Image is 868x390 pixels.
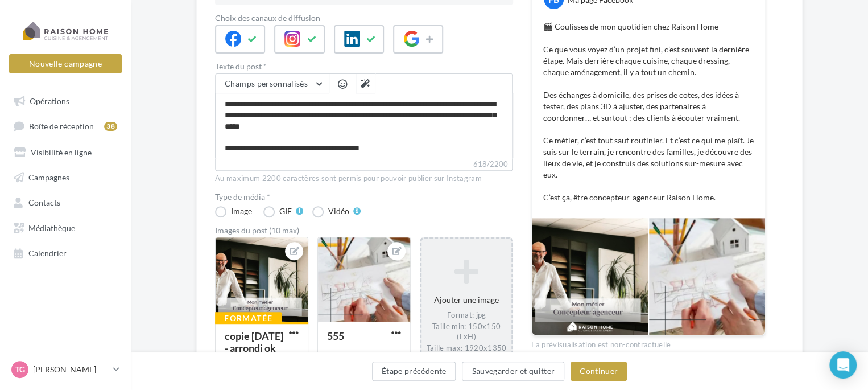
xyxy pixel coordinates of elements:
[28,248,67,258] span: Calendrier
[327,330,344,342] div: 555
[215,174,513,184] div: Au maximum 2200 caractères sont permis pour pouvoir publier sur Instagram
[215,14,513,22] label: Choix des canaux de diffusion
[7,242,124,262] a: Calendrier
[7,191,124,212] a: Contacts
[462,362,564,381] button: Sauvegarder et quitter
[31,147,92,157] span: Visibilité en ligne
[215,193,513,201] label: Type de média *
[571,362,627,381] button: Continuer
[215,63,513,71] label: Texte du post *
[28,223,75,232] span: Médiathèque
[9,359,122,380] a: TG [PERSON_NAME]
[104,122,117,131] div: 38
[15,364,25,375] span: TG
[216,74,329,93] button: Champs personnalisés
[328,207,349,215] div: Vidéo
[7,166,124,187] a: Campagnes
[9,54,122,73] button: Nouvelle campagne
[531,335,766,350] div: La prévisualisation est non-contractuelle
[231,207,252,215] div: Image
[543,21,754,203] p: 🎬 Coulisses de mon quotidien chez Raison Home Ce que vous voyez d’un projet fini, c’est souvent l...
[829,351,857,379] div: Open Intercom Messenger
[29,121,94,131] span: Boîte de réception
[225,79,308,88] span: Champs personnalisés
[215,312,282,325] div: Formatée
[7,217,124,237] a: Médiathèque
[33,364,109,375] p: [PERSON_NAME]
[30,96,69,105] span: Opérations
[7,115,124,136] a: Boîte de réception38
[215,227,513,235] div: Images du post (10 max)
[225,330,283,366] div: copie [DATE] - arrondi ok (7)
[28,198,60,207] span: Contacts
[372,362,456,381] button: Étape précédente
[7,141,124,162] a: Visibilité en ligne
[28,172,69,182] span: Campagnes
[215,158,513,171] label: 618/2200
[279,207,292,215] div: GIF
[7,90,124,110] a: Opérations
